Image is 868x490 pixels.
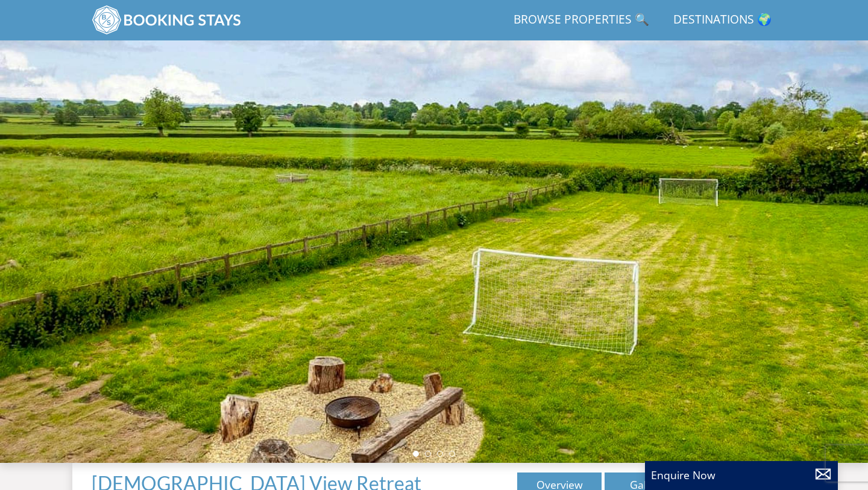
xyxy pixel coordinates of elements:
[509,7,654,34] a: Browse Properties 🔍
[651,467,832,483] p: Enquire Now
[92,5,242,35] img: BookingStays
[668,7,776,34] a: Destinations 🌍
